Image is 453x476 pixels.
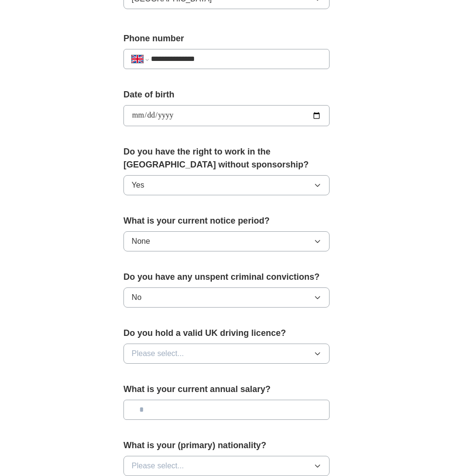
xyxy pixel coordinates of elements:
[123,32,330,45] label: Phone number
[123,145,330,171] label: Do you have the right to work in the [GEOGRAPHIC_DATA] without sponsorship?
[123,88,330,101] label: Date of birth
[123,231,330,251] button: None
[123,456,330,476] button: Please select...
[123,287,330,308] button: No
[123,439,330,452] label: What is your (primary) nationality?
[132,236,150,247] span: None
[132,292,141,303] span: No
[132,179,144,191] span: Yes
[123,271,330,284] label: Do you have any unspent criminal convictions?
[123,214,330,227] label: What is your current notice period?
[123,175,330,195] button: Yes
[132,460,184,472] span: Please select...
[123,344,330,364] button: Please select...
[123,327,330,340] label: Do you hold a valid UK driving licence?
[123,383,330,396] label: What is your current annual salary?
[132,348,184,359] span: Please select...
